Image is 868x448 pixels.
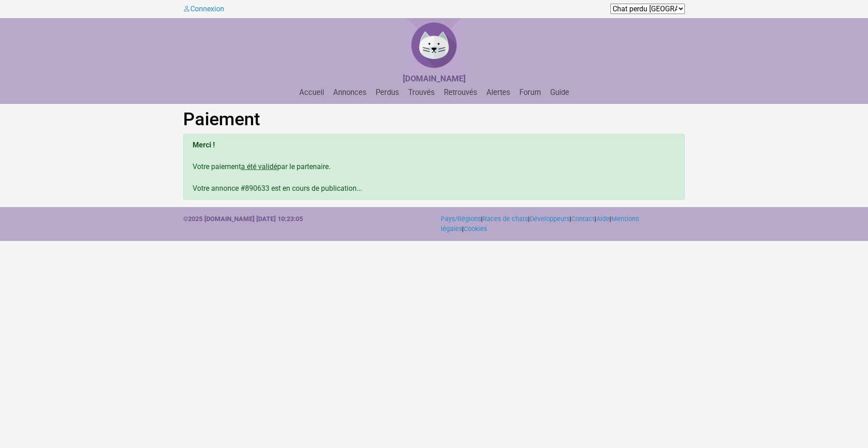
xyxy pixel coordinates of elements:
strong: [DOMAIN_NAME] [403,74,466,83]
a: Retrouvés [440,88,481,97]
a: Cookies [464,225,487,233]
a: Aide [596,215,609,223]
strong: ©2025 [DOMAIN_NAME] [DATE] 10:23:05 [183,215,303,223]
a: Contact [571,215,594,223]
a: Perdus [372,88,403,97]
a: Connexion [183,5,224,13]
a: Mentions légales [441,215,639,233]
b: Merci ! [193,141,215,149]
a: Pays/Régions [441,215,481,223]
h1: Paiement [183,108,685,130]
u: a été validé [241,162,277,171]
a: [DOMAIN_NAME] [403,75,466,83]
img: Chat Perdu France [407,18,461,72]
div: Votre paiement par le partenaire. Votre annonce #890633 est en cours de publication... [183,134,685,200]
a: Forum [516,88,545,97]
a: Développeurs [530,215,570,223]
a: Trouvés [405,88,439,97]
a: Races de chats [483,215,528,223]
a: Guide [547,88,573,97]
a: Annonces [330,88,370,97]
a: Alertes [483,88,514,97]
div: | | | | | | [434,214,692,234]
a: Accueil [296,88,328,97]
